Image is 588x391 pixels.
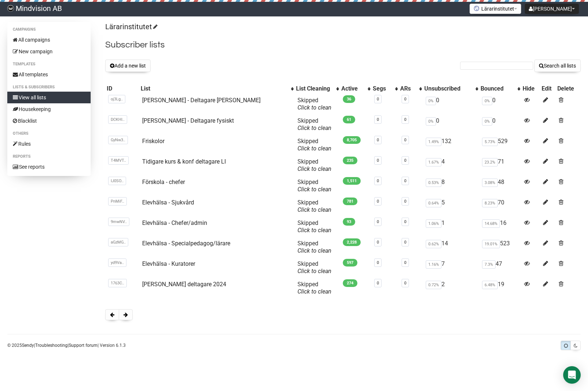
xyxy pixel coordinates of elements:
a: All campaigns [7,34,91,46]
span: GyNw3.. [108,136,128,144]
button: Lärarinstitutet [470,4,521,14]
a: 0 [404,199,406,204]
a: Click to clean [297,206,331,213]
a: Click to clean [297,104,331,111]
a: Click to clean [297,186,331,193]
td: 71 [479,155,521,176]
span: IJ0SO.. [108,177,126,185]
a: Click to clean [297,145,331,152]
span: 23.2% [482,158,498,166]
a: See reports [7,161,91,173]
div: List [141,85,287,92]
td: 5 [423,196,479,216]
img: 358cf83fc0a1f22260b99cc53525f852 [7,5,14,12]
a: New campaign [7,46,91,57]
h2: Subscriber lists [105,38,581,51]
a: 0 [404,281,406,285]
span: 5.73% [482,138,498,146]
td: 523 [479,237,521,257]
a: 0 [377,240,379,245]
th: ARs: No sort applied, activate to apply an ascending sort [399,84,423,94]
span: 8.23% [482,199,498,207]
img: favicons [474,5,479,11]
div: ID [107,85,138,92]
td: 16 [479,216,521,237]
p: © 2025 | | | Version 6.1.3 [7,341,126,349]
td: 132 [423,135,479,155]
span: 93 [343,218,355,226]
span: 1,511 [343,177,361,185]
span: Skipped [297,158,331,172]
a: 0 [377,158,379,163]
a: All templates [7,69,91,80]
span: T4MVT.. [108,156,129,165]
td: 8 [423,176,479,196]
th: Edit: No sort applied, sorting is disabled [540,84,556,94]
th: List Cleaning: No sort applied, activate to apply an ascending sort [295,84,340,94]
div: Hide [523,85,538,92]
span: Skipped [297,281,331,295]
th: ID: No sort applied, sorting is disabled [105,84,139,94]
span: Skipped [297,240,331,254]
span: Skipped [297,138,331,152]
a: 0 [404,179,406,183]
span: Skipped [297,117,331,131]
li: Others [7,129,91,138]
a: Rules [7,138,91,150]
span: 0.64% [426,199,441,207]
div: ARs [400,85,416,92]
span: DCKHI.. [108,115,127,124]
a: Housekeeping [7,103,91,115]
a: [PERSON_NAME] - Deltagare [PERSON_NAME] [142,97,261,104]
a: 0 [377,199,379,204]
td: 0 [423,94,479,114]
a: Elevhälsa - Sjukvård [142,199,194,206]
a: Förskola - chefer [142,179,185,185]
span: 274 [343,279,357,287]
td: 2 [423,278,479,298]
a: 0 [377,219,379,224]
a: 0 [377,117,379,122]
a: 0 [404,117,406,122]
span: 781 [343,198,357,205]
span: Skipped [297,219,331,234]
a: 0 [404,240,406,245]
span: oj3Lg.. [108,95,125,103]
span: 597 [343,259,357,267]
a: Elevhälsa - Kuratorer [142,260,195,267]
a: Elevhälsa - Chefer/admin [142,219,207,226]
span: 0.62% [426,240,441,248]
a: 0 [404,158,406,163]
th: Active: No sort applied, activate to apply an ascending sort [340,84,371,94]
a: View all lists [7,92,91,103]
span: 9mwNV.. [108,218,129,226]
span: 235 [343,157,357,164]
span: 1.06% [426,219,441,228]
a: Click to clean [297,247,331,254]
a: 0 [404,97,406,101]
th: List: No sort applied, activate to apply an ascending sort [139,84,295,94]
th: Unsubscribed: No sort applied, activate to apply an ascending sort [423,84,479,94]
span: Skipped [297,97,331,111]
span: 1.16% [426,260,441,269]
a: Elevhälsa - Specialpedagog/lärare [142,240,230,247]
li: Reports [7,152,91,161]
a: Click to clean [297,227,331,234]
div: Edit [542,85,555,92]
a: 0 [377,138,379,142]
td: 0 [479,94,521,114]
th: Hide: No sort applied, sorting is disabled [521,84,540,94]
span: 0% [426,117,436,126]
td: 0 [479,114,521,135]
span: 19.01% [482,240,500,248]
a: 0 [377,260,379,265]
a: Lärarinstitutet [105,22,156,31]
span: Skipped [297,199,331,213]
button: Add a new list [105,60,151,72]
span: 0% [426,97,436,105]
a: Click to clean [297,288,331,295]
span: 3.08% [482,179,498,187]
span: 14.68% [482,219,500,228]
a: [PERSON_NAME] - Deltagare fysiskt [142,117,234,124]
span: 1.67% [426,158,441,166]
